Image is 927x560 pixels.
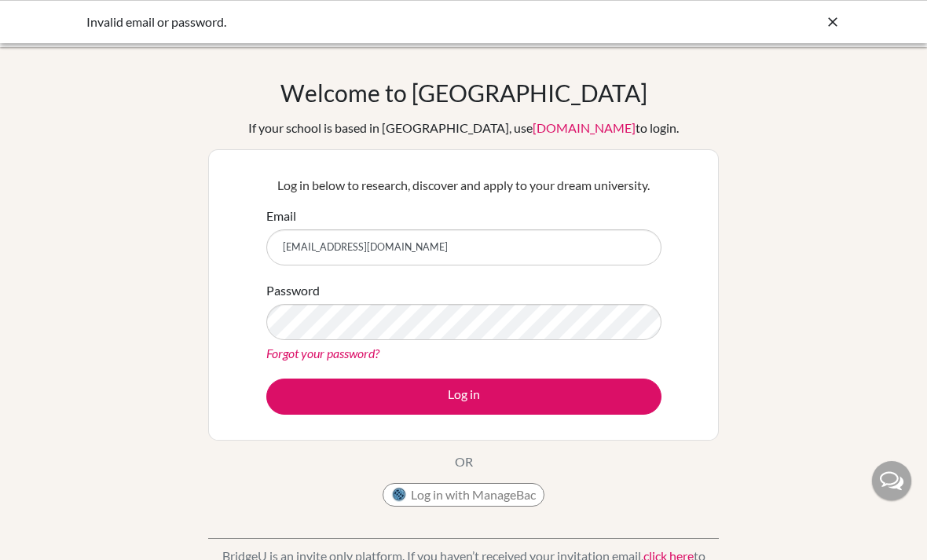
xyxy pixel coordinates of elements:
a: Forgot your password? [266,346,379,361]
button: Log in [266,379,661,415]
h1: Welcome to [GEOGRAPHIC_DATA] [280,79,647,107]
button: Log in with ManageBac [383,483,544,507]
p: Log in below to research, discover and apply to your dream university. [266,176,661,195]
label: Password [266,281,320,300]
span: Help [36,11,68,25]
p: OR [455,452,473,471]
label: Email [266,207,296,225]
div: If your school is based in [GEOGRAPHIC_DATA], use to login. [248,119,679,137]
a: [DOMAIN_NAME] [533,120,636,135]
div: Invalid email or password. [86,13,605,31]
